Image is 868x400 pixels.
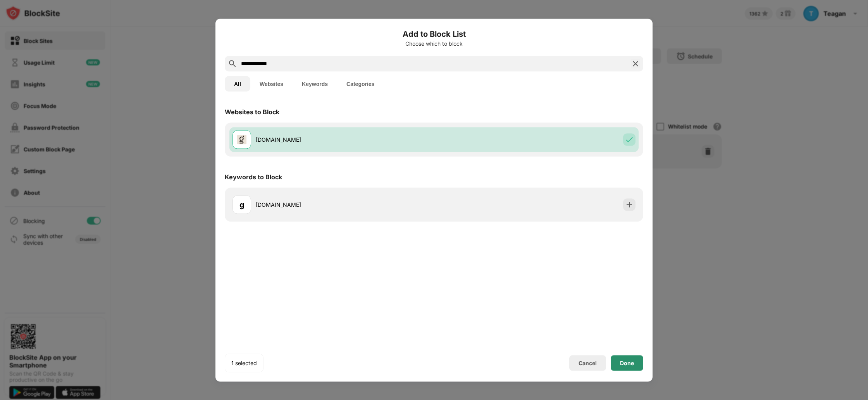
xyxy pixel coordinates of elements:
button: Categories [337,76,384,91]
div: Cancel [579,360,597,366]
button: Websites [250,76,293,91]
button: Keywords [293,76,337,91]
button: All [225,76,250,91]
img: search-close [631,59,640,68]
div: Choose which to block [225,40,643,46]
h6: Add to Block List [225,28,643,39]
div: Keywords to Block [225,173,282,180]
div: 1 selected [231,359,257,367]
div: Done [620,360,634,366]
div: g [239,199,245,210]
div: [DOMAIN_NAME] [256,201,434,209]
div: [DOMAIN_NAME] [256,136,434,144]
img: favicons [237,135,246,144]
div: Websites to Block [225,108,279,115]
img: search.svg [228,59,237,68]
